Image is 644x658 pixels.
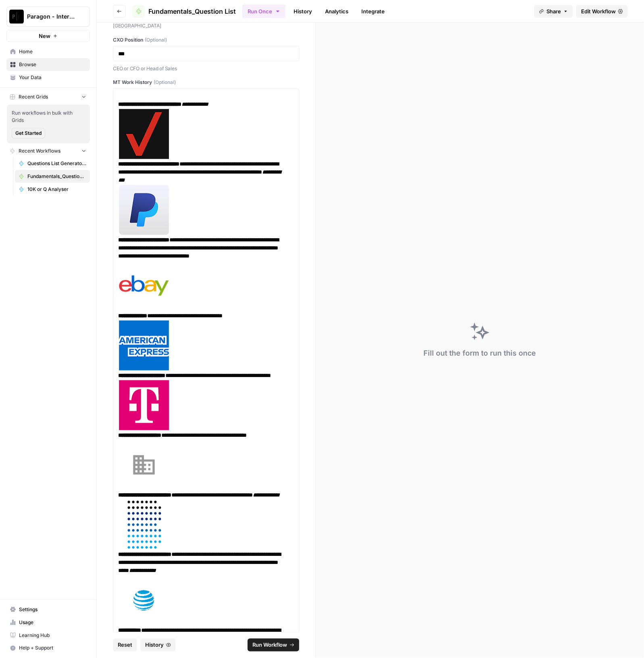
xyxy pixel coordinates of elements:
[148,6,236,16] span: Fundamentals_Question List
[118,641,132,649] span: Reset
[6,45,90,58] a: Home
[289,5,317,18] a: History
[15,157,90,170] a: Questions List Generator 2.0
[39,32,50,40] span: New
[6,30,90,42] button: New
[19,61,86,68] span: Browse
[12,128,45,138] button: Get Started
[242,4,286,18] button: Run Once
[534,5,573,18] button: Share
[154,79,176,86] span: (Optional)
[145,36,167,44] span: (Optional)
[19,632,86,639] span: Learning Hub
[15,170,90,183] a: Fundamentals_Question List
[19,74,86,81] span: Your Data
[19,93,48,101] span: Recent Grids
[6,91,90,103] button: Recent Grids
[6,616,90,629] a: Usage
[252,641,287,649] span: Run Workflow
[27,173,86,180] span: Fundamentals_Question List
[140,639,176,652] button: History
[19,147,60,155] span: Recent Workflows
[6,603,90,616] a: Settings
[12,109,85,124] span: Run workflows in bulk with Grids
[15,130,42,137] span: Get Started
[6,145,90,157] button: Recent Workflows
[113,639,137,652] button: Reset
[19,606,86,613] span: Settings
[27,160,86,167] span: Questions List Generator 2.0
[423,348,536,359] div: Fill out the form to run this once
[581,7,616,15] span: Edit Workflow
[19,645,86,652] span: Help + Support
[6,58,90,71] a: Browse
[113,79,299,86] label: MT Work History
[113,65,299,73] p: CEO or CFO or Head of Sales
[19,619,86,626] span: Usage
[9,9,24,24] img: Paragon - Internal Usage Logo
[118,439,170,491] img: 125531
[356,5,390,18] a: Integrate
[6,71,90,84] a: Your Data
[145,641,164,649] span: History
[113,22,299,30] p: [GEOGRAPHIC_DATA]
[546,7,561,15] span: Share
[6,6,90,27] button: Workspace: Paragon - Internal Usage
[27,13,76,21] span: Paragon - Internal Usage
[6,642,90,655] button: Help + Support
[6,629,90,642] a: Learning Hub
[132,5,236,18] a: Fundamentals_Question List
[320,5,353,18] a: Analytics
[27,186,86,193] span: 10K or Q Analyser
[15,183,90,196] a: 10K or Q Analyser
[576,5,628,18] a: Edit Workflow
[248,639,299,652] button: Run Workflow
[113,36,299,44] label: CXO Position
[19,48,86,55] span: Home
